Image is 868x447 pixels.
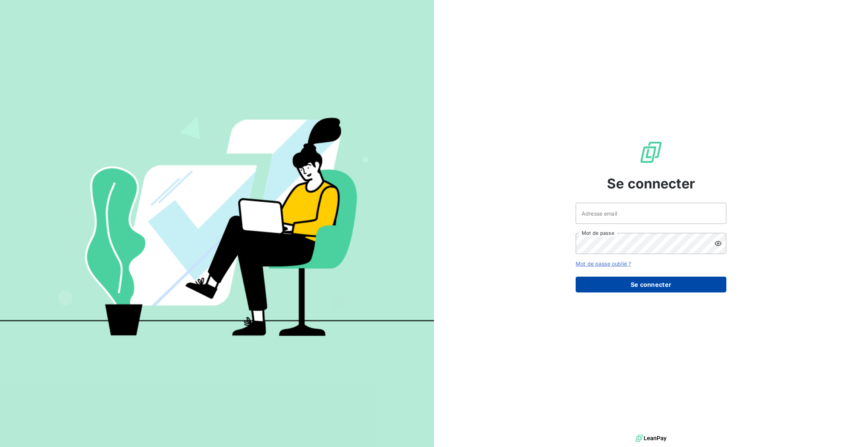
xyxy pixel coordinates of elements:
[639,140,663,164] img: Logo LeanPay
[576,203,726,224] input: placeholder
[576,277,726,292] button: Se connecter
[636,433,666,444] img: logo
[607,173,695,194] span: Se connecter
[576,260,631,267] a: Mot de passe oublié ?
